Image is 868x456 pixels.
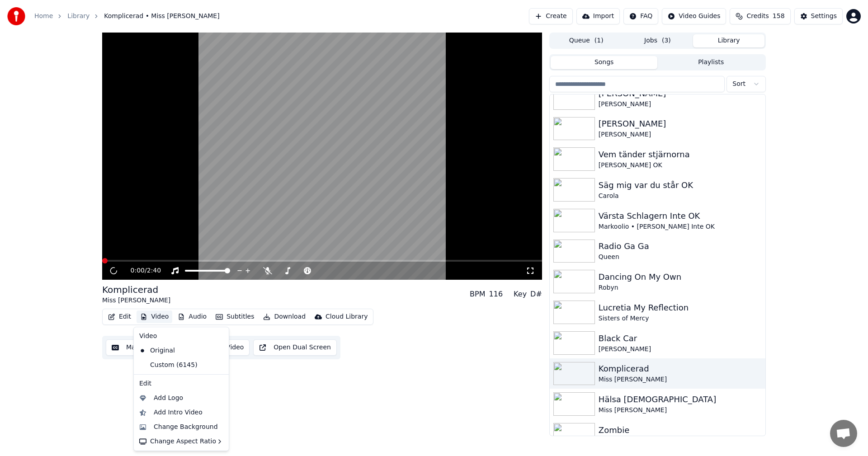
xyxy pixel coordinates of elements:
[599,393,762,406] div: Hälsa [DEMOGRAPHIC_DATA]
[67,12,90,21] a: Library
[154,423,218,432] div: Change Background
[551,34,622,47] button: Queue
[622,34,693,47] button: Jobs
[599,301,762,314] div: Lucretia My Reflection
[259,310,309,323] button: Download
[599,222,762,231] div: Markoolio • [PERSON_NAME] Inte OK
[154,394,183,403] div: Add Logo
[746,12,769,21] span: Credits
[599,148,762,161] div: Vem tänder stjärnorna
[599,375,762,384] div: Miss [PERSON_NAME]
[514,289,527,300] div: Key
[599,314,762,323] div: Sisters of Mercy
[529,8,573,24] button: Create
[599,118,762,130] div: [PERSON_NAME]
[599,362,762,375] div: Komplicerad
[599,253,762,262] div: Queen
[253,339,337,356] button: Open Dual Screen
[794,8,843,24] button: Settings
[102,283,170,296] div: Komplicerad
[325,312,368,321] div: Cloud Library
[137,310,172,323] button: Video
[599,100,762,109] div: [PERSON_NAME]
[657,56,764,69] button: Playlists
[811,12,837,21] div: Settings
[599,424,762,437] div: Zombie
[730,8,790,24] button: Credits158
[7,7,25,25] img: youka
[732,80,745,89] span: Sort
[131,266,152,275] div: /
[599,271,762,283] div: Dancing On My Own
[104,310,135,323] button: Edit
[576,8,620,24] button: Import
[530,289,542,300] div: D#
[662,8,726,24] button: Video Guides
[136,376,227,391] div: Edit
[599,130,762,139] div: [PERSON_NAME]
[599,406,762,415] div: Miss [PERSON_NAME]
[131,266,145,275] span: 0:00
[106,339,172,356] button: Manual Sync
[136,329,227,343] div: Video
[599,192,762,201] div: Carola
[599,161,762,170] div: [PERSON_NAME] OK
[599,332,762,345] div: Black Car
[102,296,170,305] div: Miss [PERSON_NAME]
[136,434,227,449] div: Change Aspect Ratio
[154,408,203,417] div: Add Intro Video
[551,56,658,69] button: Songs
[599,240,762,253] div: Radio Ga Ga
[136,358,213,372] div: Custom (6145)
[662,36,671,45] span: ( 3 )
[34,12,220,21] nav: breadcrumb
[830,420,857,447] a: Öppna chatt
[594,36,604,45] span: ( 1 )
[136,343,213,358] div: Original
[104,12,219,21] span: Komplicerad • Miss [PERSON_NAME]
[599,283,762,292] div: Robyn
[599,179,762,192] div: Säg mig var du står OK
[212,310,258,323] button: Subtitles
[174,310,210,323] button: Audio
[773,12,785,21] span: 158
[489,289,503,300] div: 116
[599,345,762,354] div: [PERSON_NAME]
[147,266,161,275] span: 2:40
[34,12,53,21] a: Home
[623,8,658,24] button: FAQ
[470,289,485,300] div: BPM
[693,34,764,47] button: Library
[599,210,762,222] div: Värsta Schlagern Inte OK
